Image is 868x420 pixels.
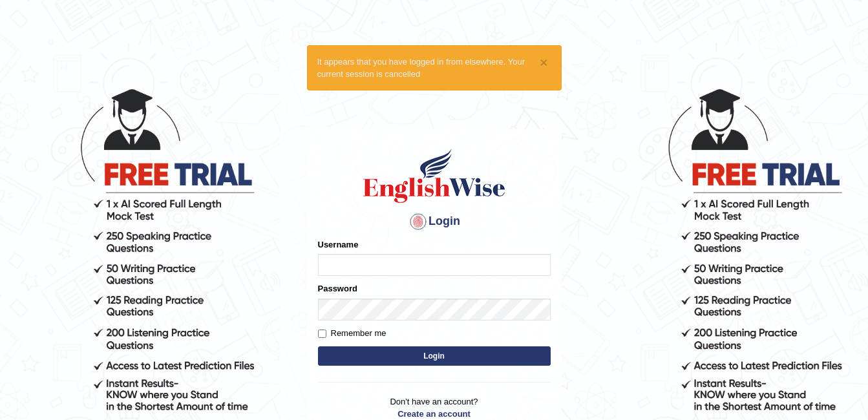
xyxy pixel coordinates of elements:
[318,238,359,251] label: Username
[318,282,357,295] label: Password
[318,330,326,338] input: Remember me
[307,45,562,90] div: It appears that you have logged in from elsewhere. Your current session is cancelled
[361,147,508,205] img: Logo of English Wise sign in for intelligent practice with AI
[318,408,551,420] a: Create an account
[318,211,551,232] h4: Login
[318,346,551,366] button: Login
[318,327,386,340] label: Remember me
[540,56,547,69] button: ×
